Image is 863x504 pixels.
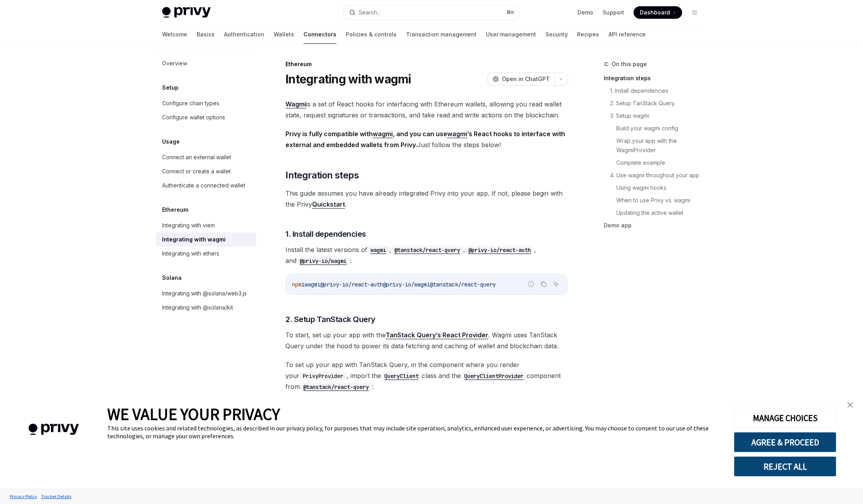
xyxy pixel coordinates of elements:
[162,113,225,122] div: Configure wallet options
[610,110,707,122] a: 3. Setup wagmi
[538,279,549,289] button: Copy the contents from the code block
[603,9,624,16] a: Support
[381,372,422,380] code: QueryClient
[156,286,256,301] a: Integrating with @solana/web3.js
[373,130,393,138] a: wagmi
[285,60,568,68] div: Ethereum
[156,56,256,70] a: Overview
[461,372,527,380] code: QueryClientProvider
[39,490,73,503] a: Tracker Details
[156,247,256,261] a: Integrating with ethers
[300,383,372,391] a: @tanstack/react-query
[406,25,477,44] a: Transaction management
[285,128,568,150] span: Just follow the steps below!
[526,279,536,289] button: Report incorrect code
[285,100,306,108] a: Wagmi
[616,157,707,169] a: Complete example
[162,303,233,312] div: Integrating with @solana/kit
[296,257,350,265] code: @privy-io/wagmi
[506,9,515,16] span: ⌘ K
[162,83,179,92] h5: Setup
[610,85,707,97] a: 1. Install dependencies
[604,72,707,85] a: Integration steps
[162,137,180,146] h5: Usage
[616,194,707,207] a: When to use Privy vs. wagmi
[156,150,256,164] a: Connect an external wallet
[616,207,707,219] a: Updating the active wallet
[461,372,527,380] a: QueryClientProvider
[162,99,219,108] div: Configure chain types
[156,178,256,193] a: Authenticate a connected wallet
[162,235,226,244] div: Integrating with wagmi
[285,72,411,86] h1: Integrating with wagmi
[303,25,336,44] a: Connectors
[734,456,836,477] button: REJECT ALL
[688,6,701,19] button: Toggle dark mode
[285,99,568,121] span: is a set of React hooks for interfacing with Ethereum wallets, allowing you read wallet state, re...
[344,5,519,20] button: Search...⌘K
[162,249,219,258] div: Integrating with ethers
[367,246,389,254] code: wagmi
[107,404,280,424] span: WE VALUE YOUR PRIVACY
[577,25,599,44] a: Recipes
[224,25,264,44] a: Authentication
[312,200,345,209] a: Quickstart
[162,205,188,214] h5: Ethereum
[381,372,422,380] a: QueryClient
[734,408,836,428] button: MANAGE CHOICES
[320,281,383,288] span: @privy-io/react-auth
[616,122,707,135] a: Build your wagmi config
[274,25,294,44] a: Wallets
[156,164,256,178] a: Connect or create a wallet
[465,246,534,254] a: @privy-io/react-auth
[616,135,707,157] a: Wrap your app with the WagmiProvider
[156,301,256,315] a: Integrating with @solana/kit
[391,246,463,254] code: @tanstack/react-query
[162,167,231,176] div: Connect or create a wallet
[842,397,858,413] a: close banner
[610,97,707,110] a: 2. Setup TanStack Query
[359,8,381,17] div: Search...
[162,25,187,44] a: Welcome
[487,72,554,86] button: Open in ChatGPT
[285,314,376,325] span: 2. Setup TanStack Query
[162,273,182,283] h5: Solana
[734,432,836,452] button: AGREE & PROCEED
[465,246,534,254] code: @privy-io/react-auth
[604,219,707,232] a: Demo app
[300,372,347,380] code: PrivyProvider
[430,281,496,288] span: @tanstack/react-query
[610,169,707,182] a: 4. Use wagmi throughout your app
[292,281,302,288] span: npm
[285,188,568,210] span: This guide assumes you have already integrated Privy into your app. If not, please begin with the...
[8,490,39,503] a: Privacy Policy
[612,59,647,69] span: On this page
[486,25,536,44] a: User management
[162,289,247,298] div: Integrating with @solana/web3.js
[285,329,568,351] span: To start, set up your app with the . Wagmi uses TanStack Query under the hood to power its data f...
[578,9,593,16] a: Demo
[156,96,256,110] a: Configure chain types
[296,257,350,265] a: @privy-io/wagmi
[305,281,320,288] span: wagmi
[156,232,256,247] a: Integrating with wagmi
[640,9,670,16] span: Dashboard
[162,59,187,68] div: Overview
[447,130,467,138] a: wagmi
[285,244,568,266] span: Install the latest versions of , , , and :
[285,130,565,149] strong: Privy is fully compatible with , and you can use ’s React hooks to interface with external and em...
[156,218,256,232] a: Integrating with viem
[285,359,568,392] span: To set up your app with TanStack Query, in the component where you render your , import the class...
[300,383,372,391] code: @tanstack/react-query
[847,402,853,408] img: close banner
[156,110,256,124] a: Configure wallet options
[545,25,568,44] a: Security
[302,281,305,288] span: i
[12,412,96,446] img: company logo
[502,75,550,83] span: Open in ChatGPT
[346,25,397,44] a: Policies & controls
[634,6,682,19] a: Dashboard
[162,221,215,230] div: Integrating with viem
[608,25,646,44] a: API reference
[391,246,463,254] a: @tanstack/react-query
